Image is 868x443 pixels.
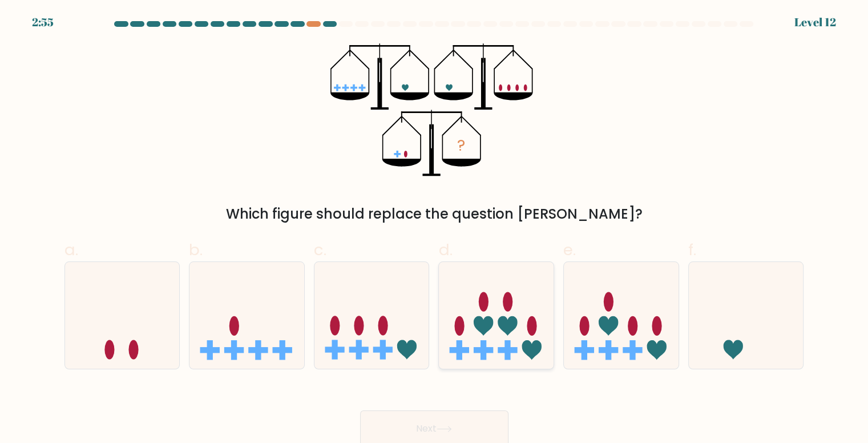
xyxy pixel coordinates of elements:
div: 2:55 [32,14,54,31]
span: e. [563,239,576,261]
span: a. [64,239,78,261]
span: d. [438,239,452,261]
span: b. [189,239,203,261]
tspan: ? [457,134,465,156]
span: c. [314,239,326,261]
div: Level 12 [794,14,836,31]
div: Which figure should replace the question [PERSON_NAME]? [71,204,797,224]
span: f. [688,239,696,261]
